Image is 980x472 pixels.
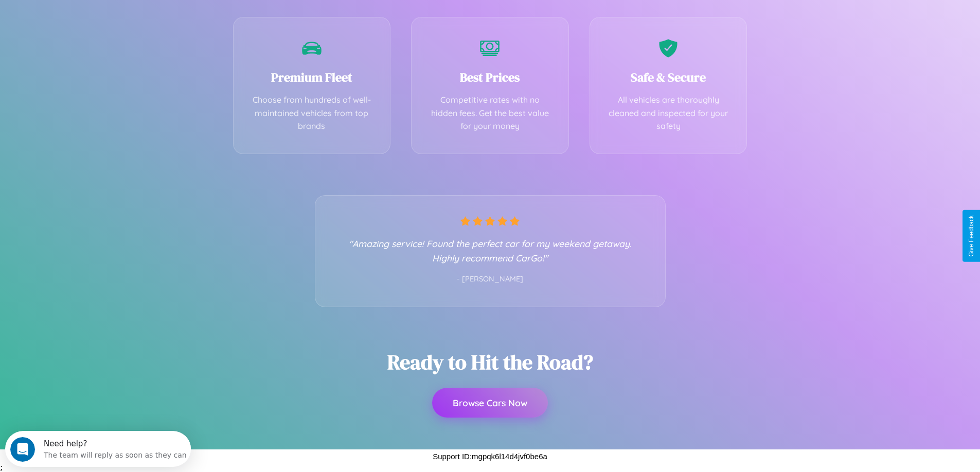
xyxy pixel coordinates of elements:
[39,9,182,17] div: Need help?
[605,93,732,133] p: All vehicles are thoroughly cleaned and inspected for your safety
[249,69,375,86] h3: Premium Fleet
[605,69,732,86] h3: Safe & Secure
[5,431,191,467] iframe: Intercom live chat discovery launcher
[4,4,191,32] div: Open Intercom Messenger
[10,437,35,462] iframe: Intercom live chat
[387,348,593,376] h2: Ready to Hit the Road?
[427,93,553,133] p: Competitive rates with no hidden fees. Get the best value for your money
[336,273,645,286] p: - [PERSON_NAME]
[427,69,553,86] h3: Best Prices
[249,93,375,133] p: Choose from hundreds of well-maintained vehicles from top brands
[968,215,975,257] div: Give Feedback
[39,17,182,28] div: The team will reply as soon as they can
[432,388,548,418] button: Browse Cars Now
[336,236,645,265] p: "Amazing service! Found the perfect car for my weekend getaway. Highly recommend CarGo!"
[433,449,547,463] p: Support ID: mgpqk6l14d4jvf0be6a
